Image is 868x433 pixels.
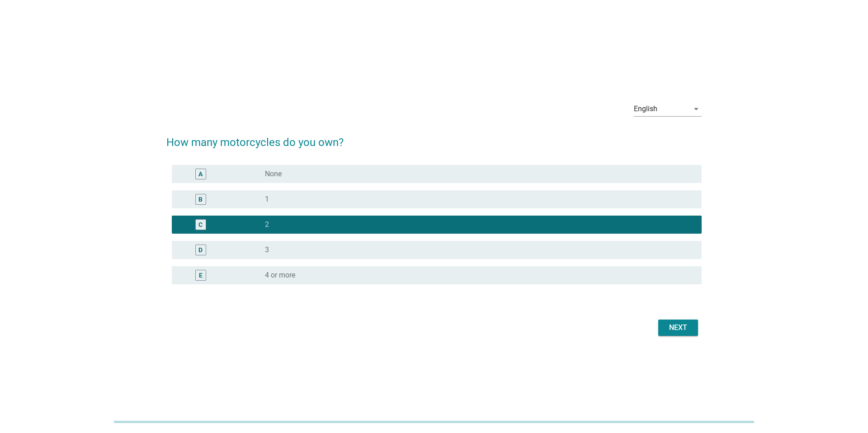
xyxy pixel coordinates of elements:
label: 3 [265,245,269,254]
i: arrow_drop_down [691,104,702,114]
h2: How many motorcycles do you own? [166,125,702,151]
label: None [265,169,282,179]
label: 4 or more [265,271,295,280]
div: E [199,271,203,280]
div: B [198,195,203,204]
div: D [198,245,203,255]
div: C [198,220,203,230]
button: Next [658,320,698,336]
label: 2 [265,220,269,229]
label: 1 [265,195,269,204]
div: Next [665,322,691,333]
div: English [634,105,657,113]
div: A [198,169,203,179]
